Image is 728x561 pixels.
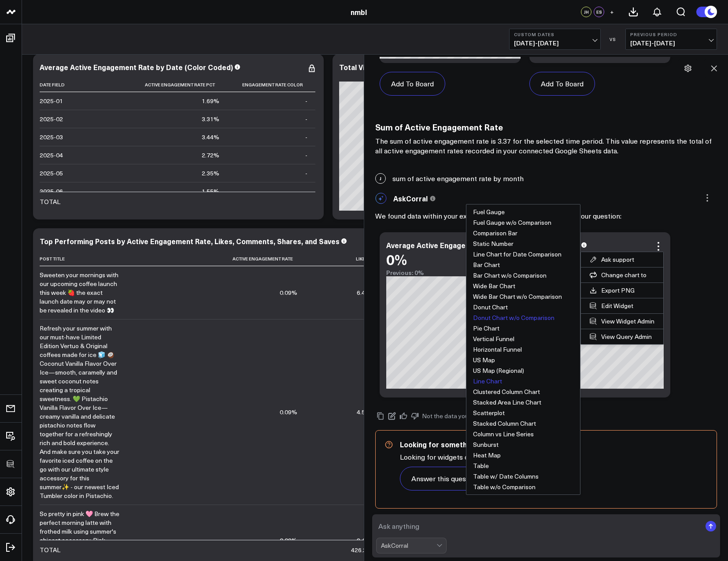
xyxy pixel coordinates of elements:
div: 2025-06 [40,187,63,196]
div: 426.26K [351,546,374,554]
span: [DATE] - [DATE] [514,40,596,47]
b: Custom Dates [514,32,596,37]
div: 2025-04 [40,151,63,160]
div: 0.09% [280,288,297,297]
button: Ask support [581,252,663,267]
button: Sunburst [466,439,580,450]
button: Static Number [466,238,580,249]
button: Stacked Column Chart [466,418,580,429]
button: Add To Board [529,72,595,96]
div: Average Active Engagement Rate by Date (Color Coded) [40,62,233,72]
div: Top Performing Posts by Active Engagement Rate, Likes, Comments, Shares, and Saves [40,236,340,246]
div: 0.08% [280,536,297,545]
div: 2025-02 [40,115,63,123]
button: Table w/o Comparison [466,482,580,492]
span: [DATE] - [DATE] [630,40,712,47]
div: Previous: 0% [386,269,664,276]
div: 0.09% [280,408,297,416]
button: Stacked Area Line Chart [466,397,580,408]
div: Refresh your summer with our must-have Limited Edition Vertuo & Original coffees made for ice 🧊 🥥... [40,324,120,500]
button: Table [466,461,580,471]
div: - [305,169,307,178]
p: Looking for widgets outside of your existing reporting? [400,452,708,462]
button: Vertical Funnel [466,334,580,344]
th: Date Field [40,78,128,92]
div: JH [581,7,591,17]
div: TOTAL [40,546,60,554]
div: 2025-03 [40,133,63,141]
h3: Sum of Active Engagement Rate [375,122,717,132]
div: 6.48K [357,288,373,297]
div: Average Active Engagement Rate by Date (Color Coded) [386,240,580,250]
span: Not the data you're looking for? [422,412,510,420]
th: Active Engagement Rate [128,252,305,266]
button: Copy [375,411,386,421]
div: 4.57K [357,408,373,416]
div: 2.35% [202,169,219,178]
h2: Looking for something else? [400,439,708,449]
button: Fuel Gauge [466,207,580,217]
button: US Map [466,355,580,365]
th: Active Engagement Rate Pct [128,78,227,92]
th: Likes [305,252,381,266]
button: Horizontal Funnel [466,344,580,355]
div: AskCorral [381,542,436,549]
button: Previous Period[DATE]-[DATE] [625,29,717,50]
a: nmbl [351,7,367,17]
div: - [305,133,307,141]
div: Sweeten your mornings with our upcoming coffee launch this week 🍓 the exact launch date may or ma... [40,271,120,315]
span: + [610,9,614,15]
button: Table w/ Date Columns [466,471,580,482]
div: sum of active engagement rate by month [369,169,724,188]
p: The sum of active engagement rate is 3.37 for the selected time period. This value represents the... [375,136,717,156]
div: 3.44% [202,133,219,141]
b: Previous Period [630,32,712,37]
th: Post Title [40,252,128,266]
a: View Widget Admin [581,314,663,329]
button: Change chart to [581,267,663,282]
button: Wide Bar Chart w/o Comparison [466,291,580,302]
div: - [305,97,307,105]
button: Fuel Gauge w/o Comparison [466,217,580,228]
div: TOTAL [40,197,60,206]
button: + [606,7,617,17]
button: Bar Chart w/o Comparison [466,270,580,281]
button: US Map (Regional) [466,365,580,376]
div: 0% [386,251,407,267]
button: Custom Dates[DATE]-[DATE] [509,29,601,50]
a: View Query Admin [581,329,663,344]
button: Comparison Bar [466,228,580,238]
button: Bar Chart [466,260,580,270]
div: 3.31% [202,115,219,123]
div: ES [594,7,604,17]
div: Total Views by Month [339,62,413,72]
button: Edit Widget [581,298,663,313]
div: 8.41K [357,536,373,545]
div: 1.69% [202,97,219,105]
th: Engagement Rate Color [227,78,315,92]
button: Answer this question via AskCorral [400,467,533,490]
p: We found data within your existing reporting that might answer your question: [375,211,717,221]
div: - [305,151,307,160]
div: 2025-05 [40,169,63,178]
button: Donut Chart [466,302,580,312]
button: Export PNG [581,283,663,298]
div: - [305,187,307,196]
span: AskCorral [393,193,428,203]
button: Clustered Column Chart [466,386,580,397]
button: Donut Chart w/o Comparison [466,312,580,323]
button: Heat Map [466,450,580,461]
div: 1.55% [202,187,219,196]
button: Wide Bar Chart [466,281,580,291]
button: Add To Board [380,72,445,96]
span: J [375,173,386,184]
div: 2.72% [202,151,219,160]
button: Line Chart for Date Comparison [466,249,580,260]
button: Line Chart [466,376,580,386]
div: 2025-01 [40,97,63,105]
div: - [305,115,307,123]
div: VS [605,37,621,42]
button: Column vs Line Series [466,429,580,439]
button: Pie Chart [466,323,580,334]
button: Scatterplot [466,408,580,418]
